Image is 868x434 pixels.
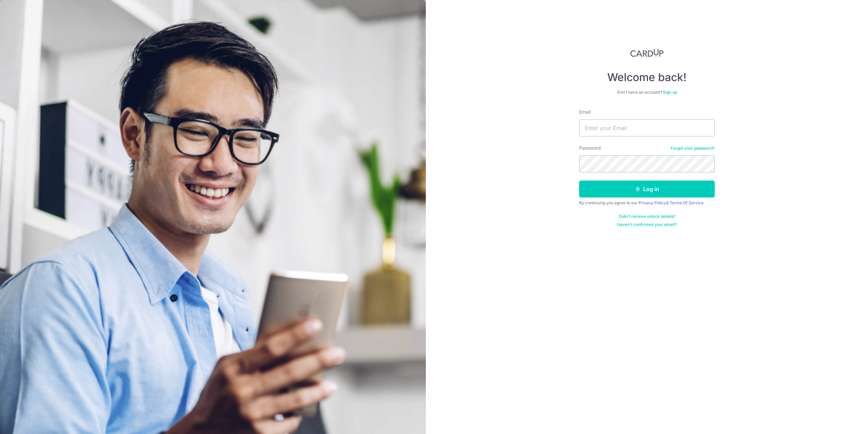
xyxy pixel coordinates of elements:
label: Email [579,109,591,115]
img: CardUp Logo [630,49,664,57]
a: Terms Of Service [670,200,704,205]
label: Password [579,145,601,151]
a: Sign up [663,90,677,95]
a: Haven't confirmed your email? [617,222,677,227]
a: Privacy Policy [638,200,666,205]
input: Enter your Email [579,119,715,136]
button: Log in [579,181,715,197]
div: By continuing you agree to our & [579,200,715,206]
a: Forgot your password? [671,146,715,151]
div: Don’t have an account? [579,90,715,95]
h4: Welcome back! [579,71,715,84]
a: Didn't receive unlock details? [619,214,675,219]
